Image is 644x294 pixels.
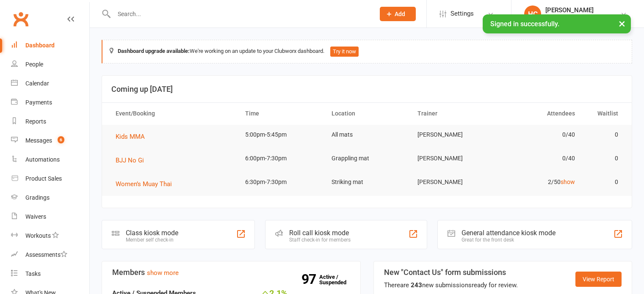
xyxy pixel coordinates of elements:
[25,61,43,68] div: People
[11,188,89,207] a: Gradings
[11,245,89,264] a: Assessments
[583,172,626,192] td: 0
[410,125,496,145] td: [PERSON_NAME]
[25,194,50,201] div: Gradings
[614,14,630,33] button: ×
[583,125,626,145] td: 0
[25,80,49,87] div: Calendar
[116,180,172,188] span: Women’s Muay Thai
[380,7,416,21] button: Add
[238,125,324,145] td: 5:00pm-5:45pm
[496,172,583,192] td: 2/50
[583,103,626,124] th: Waitlist
[411,281,422,289] strong: 243
[25,156,60,163] div: Automations
[410,172,496,192] td: [PERSON_NAME]
[11,207,89,226] a: Waivers
[11,93,89,112] a: Payments
[25,175,62,182] div: Product Sales
[410,103,496,124] th: Trainer
[11,226,89,245] a: Workouts
[324,125,410,145] td: All mats
[11,112,89,131] a: Reports
[58,136,64,143] span: 6
[11,36,89,55] a: Dashboard
[11,74,89,93] a: Calendar
[118,48,190,54] strong: Dashboard upgrade available:
[289,229,351,237] div: Roll call kiosk mode
[116,132,151,142] button: Kids MMA
[25,42,55,49] div: Dashboard
[324,148,410,168] td: Grappling mat
[116,157,144,164] span: BJJ No Gi
[11,169,89,188] a: Product Sales
[11,150,89,169] a: Automations
[25,232,51,239] div: Workouts
[238,103,324,124] th: Time
[25,270,41,277] div: Tasks
[116,155,150,165] button: BJJ No Gi
[583,148,626,168] td: 0
[395,11,405,17] span: Add
[126,229,178,237] div: Class kiosk mode
[524,5,541,22] div: HC
[111,8,369,20] input: Search...
[545,6,620,14] div: [PERSON_NAME]
[384,268,518,277] h3: New "Contact Us" form submissions
[451,4,474,23] span: Settings
[289,237,351,243] div: Staff check-in for members
[496,148,583,168] td: 0/40
[116,179,178,189] button: Women’s Muay Thai
[462,229,556,237] div: General attendance kiosk mode
[238,148,324,168] td: 6:00pm-7:30pm
[545,14,620,22] div: Marrickville Martial Arts Club
[575,272,622,287] a: View Report
[462,237,556,243] div: Great for the front desk
[25,118,46,125] div: Reports
[126,237,178,243] div: Member self check-in
[10,8,31,30] a: Clubworx
[324,103,410,124] th: Location
[25,251,67,258] div: Assessments
[410,148,496,168] td: [PERSON_NAME]
[25,99,52,106] div: Payments
[25,213,46,220] div: Waivers
[330,47,359,57] button: Try it now
[496,103,583,124] th: Attendees
[102,40,632,63] div: We're working on an update to your Clubworx dashboard.
[147,269,179,277] a: show more
[384,280,518,290] div: There are new submissions ready for review.
[301,273,319,286] strong: 97
[25,137,52,144] div: Messages
[319,268,357,291] a: 97Active / Suspended
[561,179,575,185] a: show
[324,172,410,192] td: Striking mat
[11,131,89,150] a: Messages 6
[111,85,622,93] h3: Coming up [DATE]
[11,264,89,283] a: Tasks
[11,55,89,74] a: People
[108,103,238,124] th: Event/Booking
[490,20,559,28] span: Signed in successfully.
[496,125,583,145] td: 0/40
[112,268,350,277] h3: Members
[238,172,324,192] td: 6:30pm-7:30pm
[116,133,145,140] span: Kids MMA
